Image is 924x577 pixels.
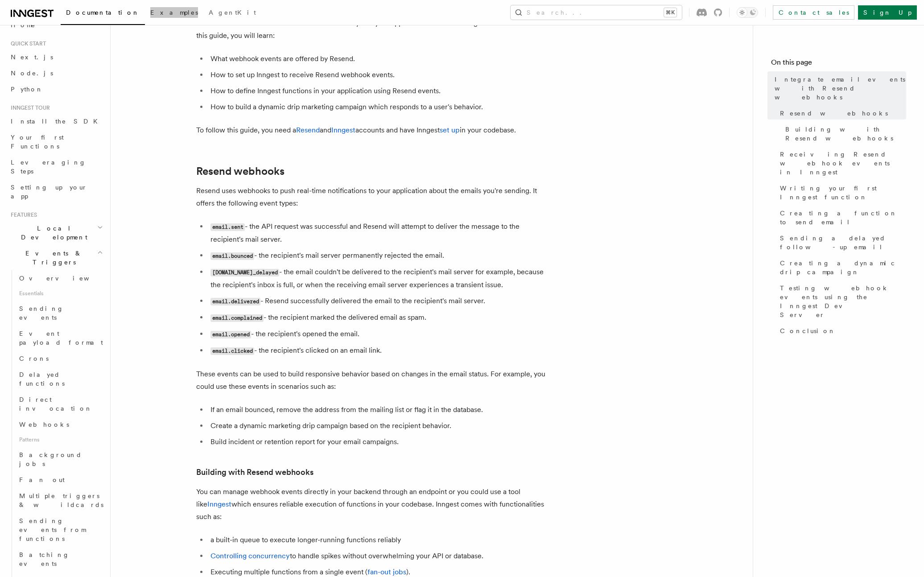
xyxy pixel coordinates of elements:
a: Resend webhooks [776,105,906,121]
a: Sending a delayed follow-up email [776,230,906,255]
span: Creating a function to send email [780,209,906,227]
a: AgentKit [203,3,261,24]
span: Patterns [16,433,105,447]
li: - the recipient's mail server permanently rejected the email. [208,249,553,262]
button: Toggle dark mode [737,7,758,18]
span: Essentials [16,286,105,301]
span: Delayed functions [19,371,65,387]
a: Leveraging Steps [7,154,105,179]
span: Receiving Resend webhook events in Inngest [780,150,906,177]
a: Crons [16,350,105,367]
a: Examples [145,3,203,24]
span: Webhooks [19,421,69,428]
a: Resend [296,126,320,134]
a: Batching events [16,547,105,572]
span: Install the SDK [11,118,103,125]
span: Integrate email events with Resend webhooks [775,75,906,102]
a: Writing your first Inngest function [776,180,906,205]
p: Resend uses webhooks to push real-time notifications to your application about the emails you're ... [196,185,553,210]
a: Conclusion [776,323,906,339]
a: Fan out [16,472,105,488]
code: email.clicked [210,347,254,355]
span: Conclusion [780,326,836,335]
span: Your first Functions [11,134,64,150]
a: Creating a dynamic drip campaign [776,255,906,280]
a: Install the SDK [7,113,105,129]
a: Resend webhooks [196,165,285,177]
kbd: ⌘K [664,8,676,17]
code: email.sent [210,223,245,231]
li: - the email couldn't be delivered to the recipient's mail server for example, because the recipie... [208,266,553,291]
span: Overview [19,275,111,282]
a: Sending events [16,301,105,326]
span: Documentation [66,9,140,16]
li: to handle spikes without overwhelming your API or database. [208,550,553,562]
a: Sign Up [858,5,917,20]
a: Home [7,17,105,33]
li: Create a dynamic marketing drip campaign based on the recipient behavior. [208,420,553,432]
button: Events & Triggers [7,245,105,270]
span: Writing your first Inngest function [780,184,906,202]
span: Next.js [11,54,53,61]
p: These events can be used to build responsive behavior based on changes in the email status. For e... [196,368,553,393]
span: AgentKit [209,9,256,16]
a: Delayed functions [16,367,105,392]
span: Building with Resend webhooks [785,125,906,143]
span: Features [7,211,37,218]
a: Python [7,81,105,97]
span: Background jobs [19,451,82,467]
li: - the recipient marked the delivered email as spam. [208,311,553,324]
h4: On this page [771,57,906,71]
span: Batching events [19,551,70,567]
span: Quick start [7,40,46,47]
a: Receiving Resend webhook events in Inngest [776,146,906,180]
span: Event payload format [19,330,103,346]
span: Events & Triggers [7,249,97,267]
a: Event payload format [16,326,105,350]
a: Inngest [331,126,355,134]
a: Node.js [7,65,105,81]
a: Background jobs [16,447,105,472]
p: can be used to build functionality into your application based on changes in the email status. In... [196,17,553,42]
span: Inngest tour [7,104,50,111]
span: Creating a dynamic drip campaign [780,259,906,276]
span: Examples [150,9,198,16]
a: Multiple triggers & wildcards [16,488,105,513]
a: Testing webhook events using the Inngest Dev Server [776,280,906,323]
a: Sending events from functions [16,513,105,547]
a: Setting up your app [7,179,105,204]
span: Sending events [19,305,64,321]
span: Home [11,21,36,29]
li: How to define Inngest functions in your application using Resend events. [208,85,553,97]
li: Build incident or retention report for your email campaigns. [208,436,553,448]
li: If an email bounced, remove the address from the mailing list or flag it in the database. [208,404,553,416]
a: Next.js [7,49,105,65]
a: Inngest [207,500,231,508]
button: Search...⌘K [511,5,682,20]
a: Building with Resend webhooks [782,121,906,146]
span: Sending a delayed follow-up email [780,234,906,251]
span: Crons [19,355,49,362]
span: Fan out [19,476,65,483]
button: Local Development [7,220,105,245]
li: - the recipient's clicked on an email link. [208,344,553,357]
li: How to set up Inngest to receive Resend webhook events. [208,69,553,81]
code: email.complained [210,314,264,322]
a: Creating a function to send email [776,205,906,230]
a: Contact sales [773,5,854,20]
a: Overview [16,270,105,286]
span: Resend webhooks [780,109,888,118]
span: Testing webhook events using the Inngest Dev Server [780,284,906,319]
a: set up [440,126,460,134]
span: Multiple triggers & wildcards [19,492,103,508]
span: Local Development [7,224,97,242]
code: [DOMAIN_NAME]_delayed [210,269,279,276]
li: a built-in queue to execute longer-running functions reliably [208,534,553,546]
a: Building with Resend webhooks [196,466,313,478]
span: Node.js [11,70,53,77]
a: Documentation [61,3,145,25]
span: Direct invocation [19,396,92,412]
span: Sending events from functions [19,517,86,542]
span: Setting up your app [11,184,87,200]
a: Controlling concurrency [210,552,290,560]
